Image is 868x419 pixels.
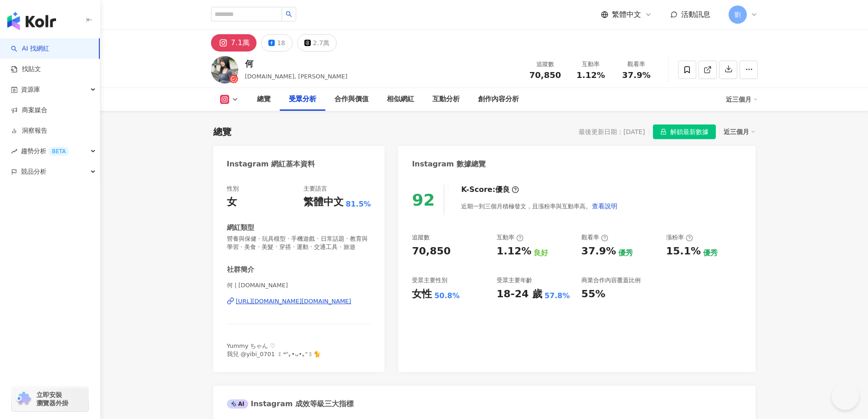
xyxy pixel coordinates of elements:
div: 互動率 [574,60,608,69]
div: 總覽 [257,94,271,105]
div: 性別 [227,185,239,193]
div: 15.1% [666,244,701,259]
div: K-Score : [461,185,519,195]
div: Instagram 數據總覽 [412,159,486,169]
div: 女 [227,195,237,209]
div: 近三個月 [724,126,755,138]
img: KOL Avatar [211,56,238,83]
div: 良好 [534,248,548,258]
a: 商案媒合 [11,106,47,115]
span: 何 | [DOMAIN_NAME] [227,281,371,290]
span: 繁體中文 [612,10,641,20]
div: 優秀 [618,248,633,258]
div: 漲粉率 [666,233,693,242]
span: rise [11,148,17,155]
span: 查看說明 [592,202,617,210]
span: 解鎖最新數據 [670,125,709,140]
span: 81.5% [346,199,371,209]
div: 92 [412,191,435,209]
div: 優良 [495,185,510,195]
div: 最後更新日期：[DATE] [579,128,645,135]
div: 近三個月 [726,92,758,107]
button: 7.1萬 [211,34,257,52]
a: 找貼文 [11,65,41,74]
div: 近期一到三個月積極發文，且漲粉率與互動率高。 [461,197,618,215]
div: 追蹤數 [412,233,430,242]
a: 洞察報告 [11,126,47,135]
span: 競品分析 [21,161,46,182]
img: logo [7,12,56,30]
div: 繁體中文 [303,195,344,209]
div: BETA [48,147,69,156]
div: 總覽 [213,125,231,138]
img: chrome extension [15,392,32,406]
a: [URL][DOMAIN_NAME][DOMAIN_NAME] [227,297,371,305]
div: Instagram 成效等級三大指標 [227,399,354,409]
div: 受眾分析 [289,94,316,105]
div: 網紅類型 [227,223,254,233]
span: lock [660,129,667,135]
div: 受眾主要性別 [412,276,447,285]
div: 相似網紅 [387,94,414,105]
div: 55% [581,287,606,301]
div: 主要語言 [303,185,327,193]
span: 70,850 [529,70,561,80]
div: 商業合作內容覆蓋比例 [581,276,641,285]
div: 互動率 [497,233,524,242]
span: search [286,11,292,17]
span: 37.9% [622,71,650,80]
div: 70,850 [412,244,451,259]
span: [DOMAIN_NAME], [PERSON_NAME] [245,73,348,80]
span: Yummy ちゃん ♡ 我兒 @yibi_0701 ꒰⑅ᐢ｡•ᴗ•｡ᐢ꒱🐈 [227,342,321,357]
span: 活動訊息 [681,10,710,19]
div: 社群簡介 [227,265,254,274]
div: AI [227,399,249,409]
div: 觀看率 [619,60,654,69]
button: 解鎖最新數據 [653,124,716,139]
div: Instagram 網紅基本資料 [227,159,315,169]
div: 互動分析 [432,94,460,105]
div: 37.9% [581,244,616,259]
div: 何 [245,58,348,69]
span: 營養與保健 · 玩具模型 · 手機遊戲 · 日常話題 · 教育與學習 · 美食 · 美髮 · 穿搭 · 運動 · 交通工具 · 旅遊 [227,235,371,251]
a: searchAI 找網紅 [11,44,49,53]
div: 優秀 [703,248,718,258]
span: 資源庫 [21,79,40,100]
span: 劉 [734,10,741,20]
div: 合作與價值 [334,94,369,105]
div: 受眾主要年齡 [497,276,532,285]
div: 57.8% [544,291,570,301]
div: 18-24 歲 [497,287,542,301]
div: 2.7萬 [313,36,329,49]
div: 女性 [412,287,432,301]
div: 觀看率 [581,233,608,242]
span: 趨勢分析 [21,141,69,161]
div: 18 [277,36,285,49]
button: 2.7萬 [297,34,337,52]
div: 追蹤數 [528,60,563,69]
div: 1.12% [497,244,531,259]
button: 查看說明 [591,197,618,215]
span: 1.12% [576,71,605,80]
div: [URL][DOMAIN_NAME][DOMAIN_NAME] [236,297,351,305]
div: 創作內容分析 [478,94,519,105]
button: 18 [261,34,293,52]
div: 7.1萬 [231,36,250,49]
span: 立即安裝 瀏覽器外掛 [36,391,68,407]
a: chrome extension立即安裝 瀏覽器外掛 [12,387,88,411]
div: 50.8% [434,291,460,301]
iframe: Help Scout Beacon - Open [832,383,859,410]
